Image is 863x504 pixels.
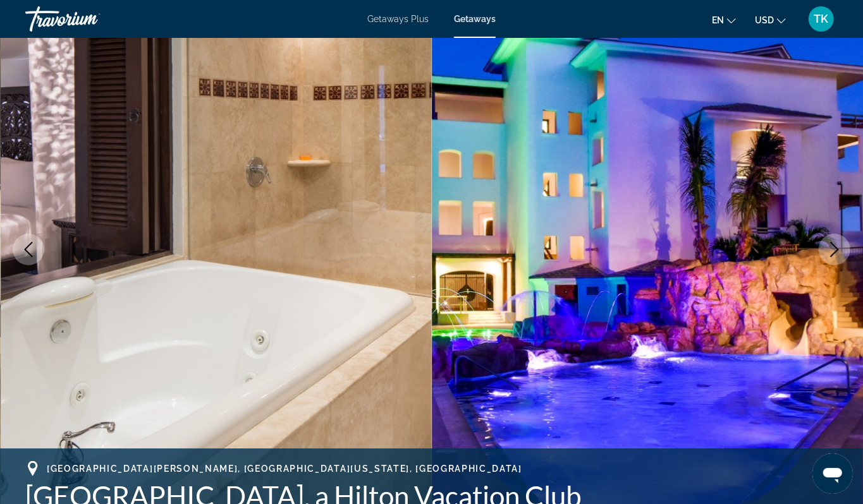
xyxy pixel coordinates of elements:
[454,14,496,24] a: Getaways
[755,11,786,29] button: Change currency
[712,11,736,29] button: Change language
[819,234,850,265] button: Next image
[805,6,838,32] button: User Menu
[13,234,44,265] button: Previous image
[814,13,829,25] span: TK
[755,15,774,25] span: USD
[712,15,724,25] span: en
[25,3,152,35] a: Travorium
[367,14,429,24] a: Getaways Plus
[47,464,522,474] span: [GEOGRAPHIC_DATA][PERSON_NAME], [GEOGRAPHIC_DATA][US_STATE], [GEOGRAPHIC_DATA]
[812,453,853,494] iframe: Button to launch messaging window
